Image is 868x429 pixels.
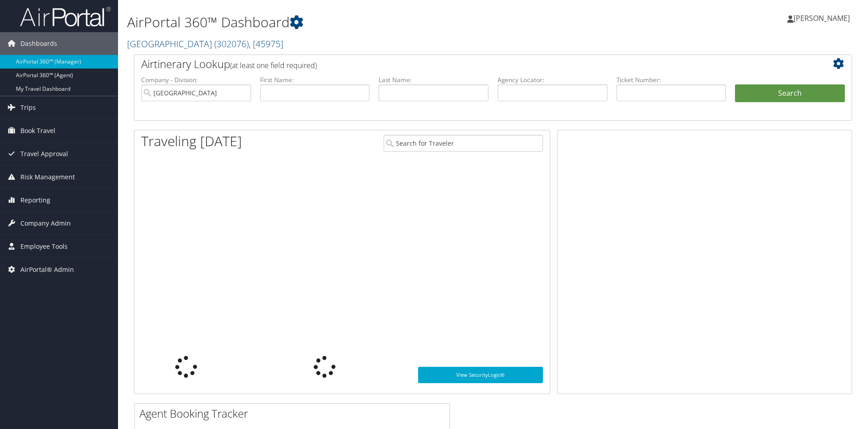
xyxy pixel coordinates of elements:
[498,75,607,84] label: Agency Locator:
[20,143,68,165] span: Travel Approval
[735,84,845,103] button: Search
[141,132,242,151] h1: Traveling [DATE]
[20,119,55,142] span: Book Travel
[260,75,370,84] label: First Name:
[794,13,850,23] span: [PERSON_NAME]
[20,258,74,281] span: AirPortal® Admin
[418,367,543,383] a: View SecurityLogic®
[384,135,543,152] input: Search for Traveler
[249,38,283,50] span: , [ 45975 ]
[127,13,615,32] h1: AirPortal 360™ Dashboard
[20,6,111,27] img: airportal-logo.png
[214,38,249,50] span: ( 302076 )
[20,166,75,188] span: Risk Management
[139,406,449,421] h2: Agent Booking Tracker
[127,38,283,50] a: [GEOGRAPHIC_DATA]
[20,235,68,258] span: Employee Tools
[787,5,859,32] a: [PERSON_NAME]
[20,189,50,212] span: Reporting
[616,75,726,84] label: Ticket Number:
[230,60,317,70] span: (at least one field required)
[141,56,785,72] h2: Airtinerary Lookup
[20,96,36,119] span: Trips
[20,212,71,235] span: Company Admin
[141,75,251,84] label: Company - Division:
[379,75,488,84] label: Last Name:
[20,32,57,55] span: Dashboards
